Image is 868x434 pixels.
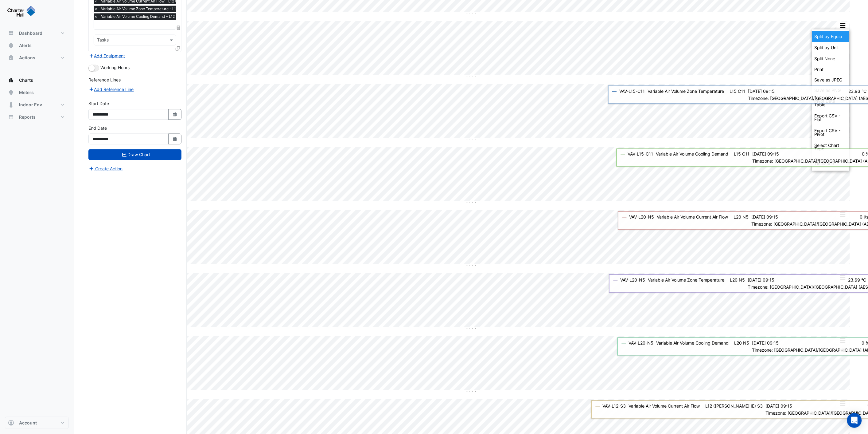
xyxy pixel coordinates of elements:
[5,27,69,39] button: Dashboard
[19,114,36,120] span: Reports
[8,102,14,108] app-icon: Indoor Env
[176,46,180,51] span: Clone Favourites and Tasks from this Equipment to other Equipment
[5,52,69,64] button: Actions
[5,99,69,111] button: Indoor Env
[99,14,220,20] span: Variable Air Volume Cooling Demand - L12 (NABERS IE), S3
[812,75,849,85] div: Save as JPEG
[96,37,109,45] div: Tasks
[812,85,849,96] div: Save as PNG
[837,337,849,345] button: More Options
[93,6,99,12] span: ×
[8,89,14,96] app-icon: Meters
[7,5,35,17] img: Company Logo
[812,155,849,169] div: Select Timezone
[88,125,107,131] label: End Date
[812,53,849,64] div: All data series combined on a single larger chart
[19,55,35,61] span: Actions
[812,31,849,42] div: Data series of the same equipment displayed on the same chart, except for binary data
[5,111,69,123] button: Reports
[5,74,69,86] button: Charts
[837,211,849,219] button: More Options
[88,149,181,160] button: Draw Chart
[8,77,14,83] app-icon: Charts
[812,64,849,75] div: Print
[8,42,14,49] app-icon: Alerts
[19,30,42,36] span: Dashboard
[837,22,849,30] button: More Options
[176,26,181,31] span: Choose Function
[172,136,178,142] fa-icon: Select Date
[88,77,121,83] label: Reference Lines
[19,102,42,108] span: Indoor Env
[88,52,126,59] button: Add Equipment
[8,30,14,36] app-icon: Dashboard
[100,65,130,70] span: Working Hours
[172,112,178,117] fa-icon: Select Date
[88,165,123,172] button: Create Action
[8,114,14,120] app-icon: Reports
[19,89,34,96] span: Meters
[99,6,224,12] span: Variable Air Volume Zone Temperature - L12 (NABERS IE), S3
[837,274,849,282] button: More Options
[88,86,134,93] button: Add Reference Line
[19,420,37,426] span: Account
[812,110,849,125] div: Export CSV - Flat
[19,77,33,83] span: Charts
[837,400,849,408] button: More Options
[5,86,69,99] button: Meters
[812,96,849,110] div: Pivot Data Table
[812,140,849,155] div: Select Chart Type
[8,55,14,61] app-icon: Actions
[5,39,69,52] button: Alerts
[812,42,849,53] div: Data series of the same unit displayed on the same chart, except for binary data
[847,413,862,428] div: Open Intercom Messenger
[5,417,69,429] button: Account
[93,14,99,20] span: ×
[88,100,109,107] label: Start Date
[19,42,32,49] span: Alerts
[812,125,849,140] div: Export CSV - Pivot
